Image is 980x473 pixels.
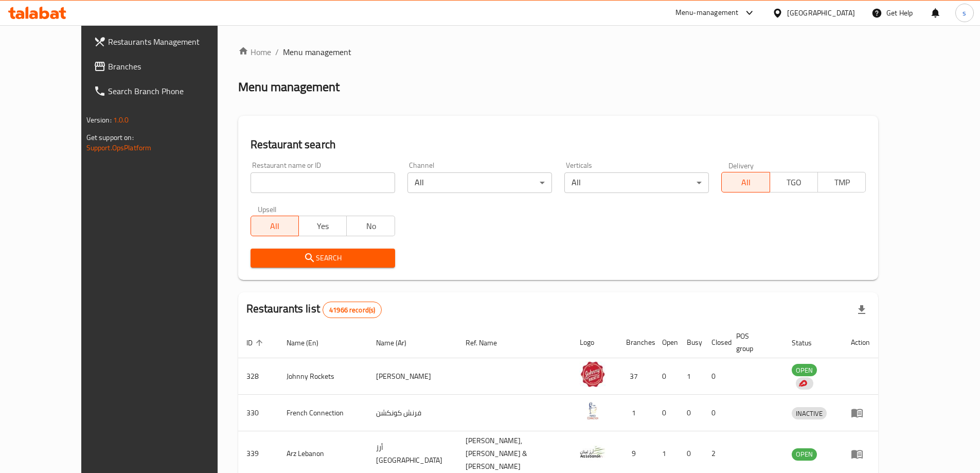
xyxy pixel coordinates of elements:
a: Search Branch Phone [85,79,245,103]
td: 0 [654,395,679,431]
span: POS group [736,330,771,355]
th: Logo [572,327,618,358]
div: Indicates that the vendor menu management has been moved to DH Catalog service [796,377,813,390]
span: Name (Ar) [376,337,420,349]
h2: Restaurant search [251,137,866,152]
td: 0 [654,358,679,395]
span: Status [792,337,825,349]
span: Search [259,252,387,265]
div: Menu [851,407,870,419]
a: Support.OpsPlatform [86,141,152,154]
span: Ref. Name [466,337,510,349]
div: All [564,172,709,193]
label: Upsell [258,205,277,213]
button: Search [251,249,395,268]
button: TMP [817,172,866,192]
span: Restaurants Management [108,36,237,48]
span: Search Branch Phone [108,85,237,97]
span: Get support on: [86,131,134,144]
a: Home [238,46,271,58]
label: Delivery [728,162,754,169]
img: Johnny Rockets [580,361,605,387]
img: French Connection [580,398,605,424]
span: Yes [303,219,343,234]
th: Busy [679,327,703,358]
span: Branches [108,60,237,73]
span: All [726,175,765,190]
td: French Connection [278,395,368,431]
button: All [721,172,770,192]
a: Restaurants Management [85,29,245,54]
nav: breadcrumb [238,46,879,58]
td: 1 [679,358,703,395]
th: Closed [703,327,728,358]
th: Open [654,327,679,358]
button: TGO [770,172,818,192]
td: 328 [238,358,278,395]
span: 41966 record(s) [323,305,381,315]
span: All [255,219,295,234]
th: Branches [618,327,654,358]
span: No [351,219,390,234]
div: Total records count [323,302,382,318]
th: Action [843,327,878,358]
input: Search for restaurant name or ID.. [251,172,395,193]
img: Arz Lebanon [580,439,605,465]
div: Menu [851,448,870,460]
span: OPEN [792,448,817,460]
span: TGO [774,175,814,190]
span: TMP [822,175,862,190]
td: 330 [238,395,278,431]
span: s [963,7,966,19]
h2: Menu management [238,79,340,95]
span: INACTIVE [792,408,827,419]
td: 0 [703,395,728,431]
span: Name (En) [287,337,332,349]
div: Menu-management [675,7,739,19]
td: [PERSON_NAME] [368,358,457,395]
div: OPEN [792,364,817,376]
div: [GEOGRAPHIC_DATA] [787,7,855,19]
td: 37 [618,358,654,395]
span: 1.0.0 [113,113,129,127]
span: ID [246,337,266,349]
td: 0 [703,358,728,395]
span: Version: [86,113,112,127]
span: Menu management [283,46,351,58]
img: delivery hero logo [798,379,807,388]
td: 0 [679,395,703,431]
td: 1 [618,395,654,431]
td: Johnny Rockets [278,358,368,395]
a: Branches [85,54,245,79]
span: OPEN [792,364,817,376]
td: فرنش كونكشن [368,395,457,431]
li: / [275,46,279,58]
button: Yes [298,216,347,236]
div: All [407,172,552,193]
div: INACTIVE [792,407,827,419]
h2: Restaurants list [246,301,382,318]
button: No [346,216,395,236]
div: Export file [849,297,874,322]
button: All [251,216,299,236]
